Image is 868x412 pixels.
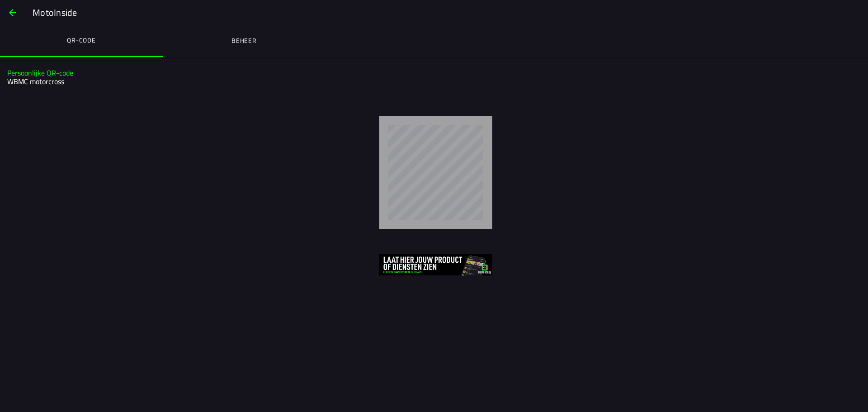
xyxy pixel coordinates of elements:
[7,67,73,78] ion-text: Persoonlijke QR-code
[231,36,257,46] ion-label: Beheer
[7,77,859,86] h2: WBMC motorcross
[24,6,868,19] ion-title: MotoInside
[379,254,492,275] img: 3aIYlL6QKUbivt9DV25VFlEvHnuiQfq7KXcuOtS6.jpg
[67,35,96,45] ion-label: QR-code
